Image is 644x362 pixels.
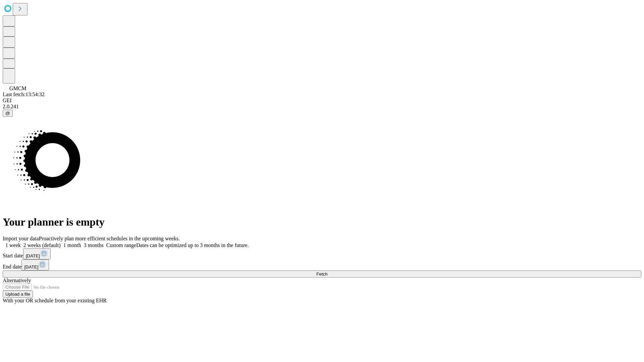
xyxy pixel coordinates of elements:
[136,242,249,248] span: Dates can be optimized up to 3 months in the future.
[21,259,49,270] button: [DATE]
[106,242,136,248] span: Custom range
[84,242,104,248] span: 3 months
[3,291,33,298] button: Upload a file
[3,248,641,259] div: Start date
[63,242,81,248] span: 1 month
[23,248,51,259] button: [DATE]
[3,270,641,278] button: Fetch
[5,111,10,116] span: @
[3,110,13,117] button: @
[3,236,39,241] span: Import your data
[3,278,31,283] span: Alternatively
[26,253,40,258] span: [DATE]
[3,298,107,303] span: With your OR schedule from your existing EHR
[316,271,327,277] span: Fetch
[23,242,61,248] span: 2 weeks (default)
[5,242,21,248] span: 1 week
[39,236,180,241] span: Proactively plan more efficient schedules in the upcoming weeks.
[9,85,26,91] span: GMCM
[3,216,641,228] h1: Your planner is empty
[3,104,641,110] div: 2.0.241
[3,98,641,104] div: GEI
[3,259,641,270] div: End date
[3,92,45,97] span: Last fetch: 13:54:32
[24,264,38,269] span: [DATE]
